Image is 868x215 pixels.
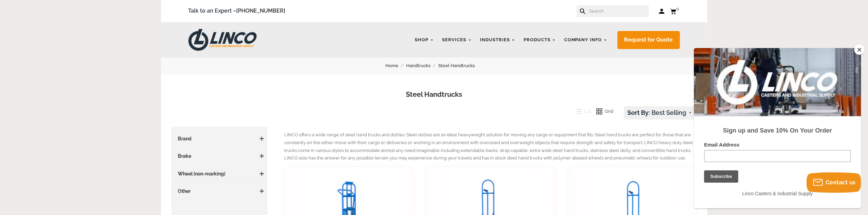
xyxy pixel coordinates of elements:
button: Subscribe [8,10,42,22]
a: Shop [412,33,437,47]
a: Log in [659,8,665,15]
button: Grid [591,106,614,117]
a: Steel Handtrucks [438,62,483,70]
button: Close [854,45,865,55]
a: Company Info [561,33,611,47]
p: LINCO offers a wide range of steel hand trucks and dollies. Steel dollies are an ideal heavyweigh... [284,131,697,162]
label: Email Address [10,94,157,102]
button: List [570,106,592,117]
a: [PHONE_NUMBER] [237,7,286,14]
h3: Other [175,188,264,195]
a: Handtrucks [406,62,438,70]
strong: Sign up and Save 10% On Your Order [29,79,138,86]
a: 0 [670,7,680,15]
a: Request for Quote [617,31,680,49]
input: Subscribe [10,122,44,135]
h1: Steel Handtrucks [171,90,697,99]
input: Search [589,5,649,17]
a: Services [439,33,475,47]
img: LINCO CASTERS & INDUSTRIAL SUPPLY [188,29,257,51]
a: Industries [476,33,518,47]
span: Linco Casters & Industrial Supply [48,143,119,148]
h3: Wheel (non-marking) [175,170,264,177]
a: Products [520,33,559,47]
span: 0 [677,6,679,11]
span: Contact us [826,179,856,186]
a: Home [385,62,406,70]
h3: Brand [175,135,264,142]
button: Contact us [807,172,861,193]
h3: Brake [175,153,264,159]
span: Talk to an Expert – [188,6,286,16]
